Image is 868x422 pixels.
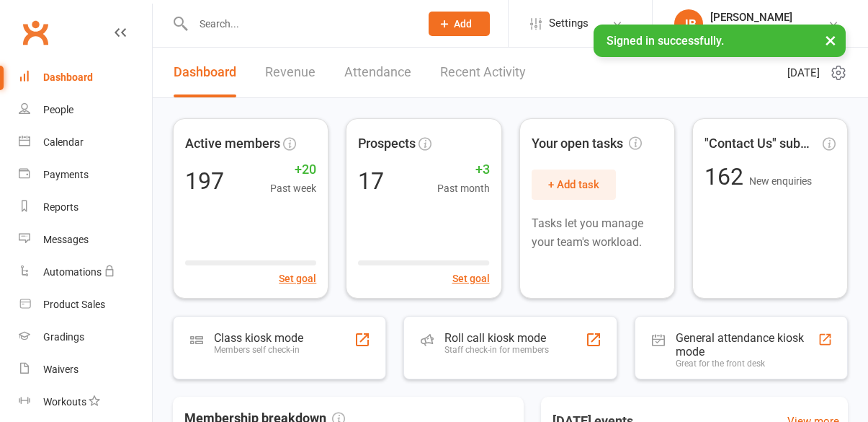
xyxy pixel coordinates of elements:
[429,12,490,36] button: Add
[676,331,818,359] div: General attendance kiosk mode
[676,359,818,369] div: Great for the front desk
[19,353,152,386] a: Waivers
[19,256,152,289] a: Automations
[704,133,820,154] span: "Contact Us" submissions
[344,48,411,97] a: Attendance
[437,180,490,196] span: Past month
[437,159,490,180] span: +3
[749,175,812,187] span: New enquiries
[19,94,152,126] a: People
[214,345,303,355] div: Members self check-in
[189,14,410,34] input: Search...
[358,170,384,193] div: 17
[43,266,102,278] div: Automations
[185,170,224,193] div: 197
[43,136,84,148] div: Calendar
[710,24,812,37] div: Moranbah Martial Arts
[674,9,703,38] div: JB
[43,364,79,375] div: Waivers
[270,159,316,180] span: +20
[19,386,152,418] a: Workouts
[19,159,152,191] a: Payments
[19,61,152,94] a: Dashboard
[43,299,105,310] div: Product Sales
[444,345,549,355] div: Staff check-in for members
[532,214,663,251] p: Tasks let you manage your team's workload.
[444,331,549,345] div: Roll call kiosk mode
[19,289,152,321] a: Product Sales
[710,11,812,24] div: [PERSON_NAME]
[174,48,236,97] a: Dashboard
[43,234,89,245] div: Messages
[19,126,152,159] a: Calendar
[185,133,280,154] span: Active members
[549,7,589,40] span: Settings
[43,71,93,83] div: Dashboard
[43,396,86,408] div: Workouts
[454,18,472,30] span: Add
[279,271,316,286] button: Set goal
[265,48,316,97] a: Revenue
[607,34,724,48] span: Signed in successfully.
[43,331,84,343] div: Gradings
[452,271,490,286] button: Set goal
[214,331,303,345] div: Class kiosk mode
[19,191,152,224] a: Reports
[704,163,749,190] span: 162
[358,133,416,154] span: Prospects
[532,133,642,154] span: Your open tasks
[19,321,152,353] a: Gradings
[818,25,844,56] button: ×
[19,224,152,256] a: Messages
[532,170,616,200] button: + Add task
[43,169,89,180] div: Payments
[787,64,820,82] span: [DATE]
[17,14,53,50] a: Clubworx
[43,201,79,213] div: Reports
[440,48,526,97] a: Recent Activity
[43,104,73,115] div: People
[270,180,316,196] span: Past week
